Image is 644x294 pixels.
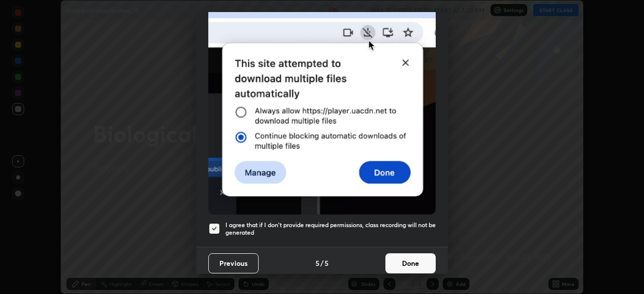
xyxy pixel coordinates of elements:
[320,258,324,268] h4: /
[315,258,319,268] h4: 5
[325,258,329,268] h4: 5
[208,253,259,273] button: Previous
[385,253,436,273] button: Done
[225,221,436,237] h5: I agree that if I don't provide required permissions, class recording will not be generated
